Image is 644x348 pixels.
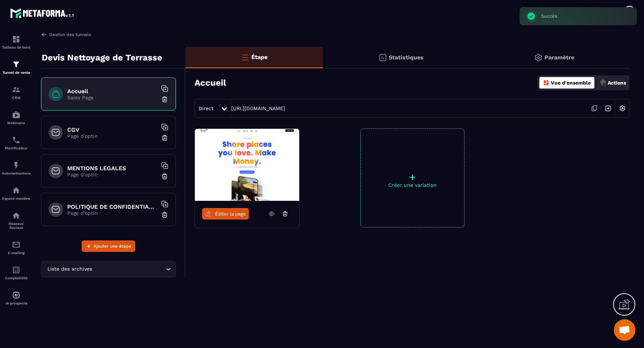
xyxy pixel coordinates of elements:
img: arrow [41,31,47,38]
img: accountant [12,266,20,274]
span: Direct [198,105,214,111]
img: automations [12,186,20,195]
p: Paramètre [544,54,574,61]
img: automations [12,291,20,299]
input: Search for option [93,265,164,273]
p: Actions [608,80,626,86]
p: Devis Nettoyage de Terrasse [42,50,162,65]
button: Ajouter une étape [82,240,135,252]
p: + [361,172,464,182]
h6: Accueil [67,88,157,95]
p: Webinaire [2,121,31,125]
img: setting-gr.5f69749f.svg [534,53,543,62]
p: Créer une variation [361,182,464,188]
img: automations [12,110,20,119]
p: Vue d'ensemble [551,80,591,86]
img: email [12,240,20,249]
p: Statistiques [389,54,424,61]
p: E-mailing [2,251,31,255]
a: automationsautomationsWebinaire [2,105,31,130]
p: Page d'optin [67,210,157,216]
img: formation [12,60,20,69]
h6: POLITIQUE DE CONFIDENTIALITE [67,203,157,210]
a: schedulerschedulerPlanificateur [2,130,31,155]
img: logo [10,6,75,19]
img: trash [161,96,168,103]
img: formation [12,85,20,94]
p: Comptabilité [2,276,31,280]
a: formationformationTunnel de vente [2,55,31,80]
img: trash [161,173,168,180]
a: social-networksocial-networkRéseaux Sociaux [2,206,31,235]
p: Tableau de bord [2,45,31,49]
img: bars-o.4a397970.svg [241,53,250,62]
span: Éditer la page [215,211,246,217]
a: emailemailE-mailing [2,235,31,260]
img: dashboard-orange.40269519.svg [543,80,549,86]
p: IA prospects [2,301,31,305]
p: Réseaux Sociaux [2,222,31,230]
img: image [195,129,299,201]
div: Search for option [41,261,176,277]
a: [URL][DOMAIN_NAME] [231,105,285,111]
p: Page d'optin [67,133,157,139]
img: formation [12,35,20,44]
p: Tunnel de vente [2,71,31,74]
p: Étape [251,54,268,60]
h6: MENTIONS LEGALES [67,165,157,172]
a: automationsautomationsEspace membre [2,181,31,206]
img: trash [161,134,168,141]
p: CRM [2,96,31,100]
span: Liste des archives [46,265,93,273]
p: Automatisations [2,171,31,175]
a: Éditer la page [202,208,249,220]
p: Espace membre [2,196,31,200]
a: automationsautomationsAutomatisations [2,155,31,181]
a: formationformationCRM [2,80,31,105]
img: automations [12,161,20,170]
img: actions.d6e523a2.png [600,80,606,86]
span: Ajouter une étape [93,243,131,250]
img: stats.20deebd0.svg [378,53,387,62]
a: formationformationTableau de bord [2,30,31,55]
p: Sales Page [67,95,157,100]
a: accountantaccountantComptabilité [2,260,31,285]
img: setting-w.858f3a88.svg [616,101,629,115]
p: Planificateur [2,146,31,150]
h6: CGV [67,126,157,133]
img: trash [161,211,168,218]
img: scheduler [12,136,20,144]
img: arrow-next.bcc2205e.svg [601,101,615,115]
p: Page d'optin [67,172,157,177]
a: Ouvrir le chat [614,319,635,341]
h3: Accueil [195,78,226,88]
img: social-network [12,211,20,220]
a: Gestion des tunnels [41,31,91,38]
